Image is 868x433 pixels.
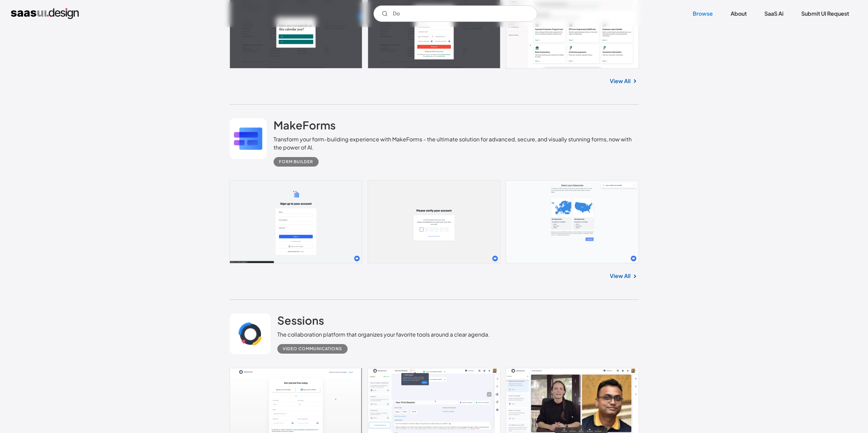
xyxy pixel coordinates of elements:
[373,5,537,22] form: Email Form
[610,272,631,280] a: View All
[283,345,342,353] div: Video Communications
[279,158,313,166] div: Form Builder
[277,313,324,330] a: Sessions
[722,6,755,21] a: About
[756,6,792,21] a: SaaS Ai
[274,118,336,135] a: MakeForms
[274,118,336,132] h2: MakeForms
[373,5,537,22] input: Search UI designs you're looking for...
[277,330,490,339] div: The collaboration platform that organizes your favorite tools around a clear agenda.
[274,135,638,152] div: Transform your form-building experience with MakeForms - the ultimate solution for advanced, secu...
[610,77,631,85] a: View All
[685,6,721,21] a: Browse
[11,8,79,19] a: home
[277,313,324,327] h2: Sessions
[793,6,857,21] a: Submit UI Request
